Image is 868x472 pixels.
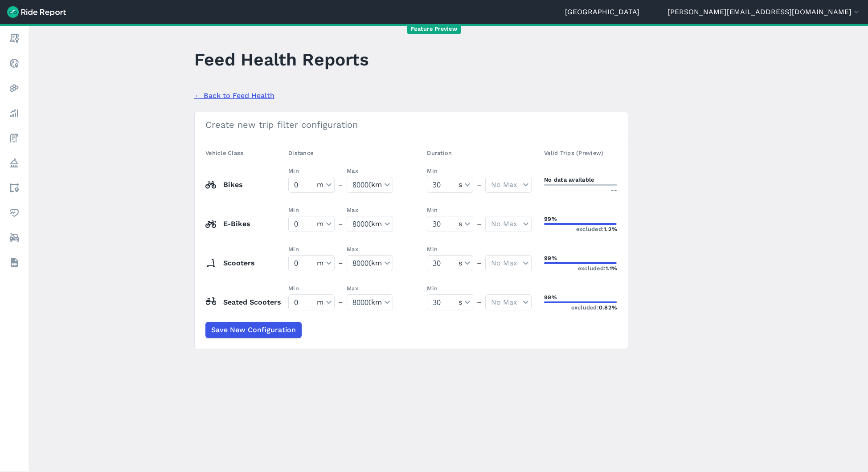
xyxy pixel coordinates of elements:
span: – [477,219,482,229]
input: Min [289,216,317,232]
input: Min [427,177,459,192]
input: Min [347,216,371,232]
input: Min [289,295,317,310]
label: Min [427,245,473,253]
input: Min [347,256,371,271]
input: Min [289,256,317,271]
label: Max [347,167,393,175]
a: Heatmaps [6,80,22,96]
div: 99% [544,254,617,262]
a: Back to Feed Health [194,90,628,101]
label: Min [288,206,335,214]
button: [PERSON_NAME][EMAIL_ADDRESS][DOMAIN_NAME] [667,7,861,17]
div: 99% [544,215,617,223]
div: excluded: [544,225,617,233]
label: Max [347,284,393,293]
span: – [338,297,343,308]
td: Scooters [205,244,285,283]
input: Min [427,216,459,232]
a: Fees [6,130,22,146]
div: 99% [544,293,617,301]
input: Min [347,177,371,192]
label: Max [347,206,393,214]
input: Min [427,256,459,271]
td: Seated Scooters [205,283,285,322]
span: – [338,258,343,269]
div: -- [544,186,617,194]
td: Bikes [205,165,285,204]
a: Health [6,205,22,221]
span: – [338,219,343,229]
button: Save New Configuration [205,322,302,338]
img: Ride Report [7,6,66,18]
a: Realtime [6,55,22,71]
a: Datasets [6,255,22,271]
span: Feature Preview [407,24,461,34]
div: excluded: [544,264,617,273]
span: – [477,179,482,190]
label: Min [427,206,473,214]
span: 1.1% [606,265,617,272]
a: Analyze [6,105,22,121]
span: – [338,179,343,190]
a: Report [6,30,22,46]
span: Save New Configuration [211,325,296,335]
label: Min [288,167,335,175]
a: Policy [6,155,22,171]
th: Valid Trips (Preview) [540,148,617,165]
th: Duration [423,148,540,165]
span: – [477,258,482,269]
label: Min [288,284,335,293]
a: [GEOGRAPHIC_DATA] [565,7,639,17]
a: ModeShift [6,230,22,246]
a: Areas [6,180,22,196]
div: excluded: [544,303,617,312]
th: Vehicle Class [205,148,285,165]
label: Min [427,284,473,293]
label: Max [347,245,393,253]
h1: Feed Health Reports [194,47,369,72]
label: Min [427,167,473,175]
td: E-Bikes [205,204,285,244]
h2: Create new trip filter configuration [195,112,628,137]
input: Min [347,295,371,310]
span: 0.82% [599,304,617,311]
span: – [477,297,482,308]
input: Min [289,177,317,192]
label: Min [288,245,335,253]
th: Distance [285,148,423,165]
input: Min [427,295,459,310]
div: No data available [544,175,617,184]
span: 1.2% [604,226,617,232]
